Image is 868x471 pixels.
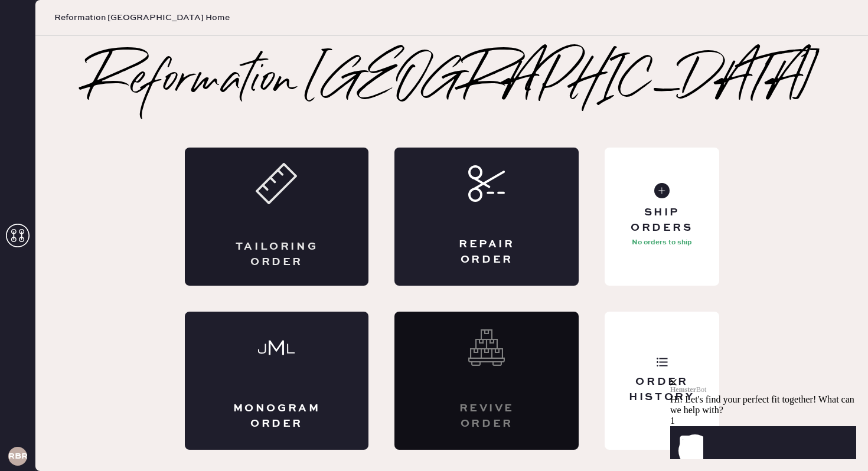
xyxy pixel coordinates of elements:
h2: Reformation [GEOGRAPHIC_DATA] [87,58,817,105]
div: Repair Order [442,237,531,267]
span: Reformation [GEOGRAPHIC_DATA] Home [54,12,230,24]
h3: RBRA [8,452,27,460]
div: Order History [614,375,709,404]
div: Interested? Contact us at care@hemster.co [394,312,579,450]
div: Ship Orders [614,205,709,235]
div: Monogram Order [232,401,322,431]
iframe: Front Chat [670,307,865,469]
div: Tailoring Order [232,240,322,269]
div: Revive order [442,401,531,431]
p: No orders to ship [632,235,692,250]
